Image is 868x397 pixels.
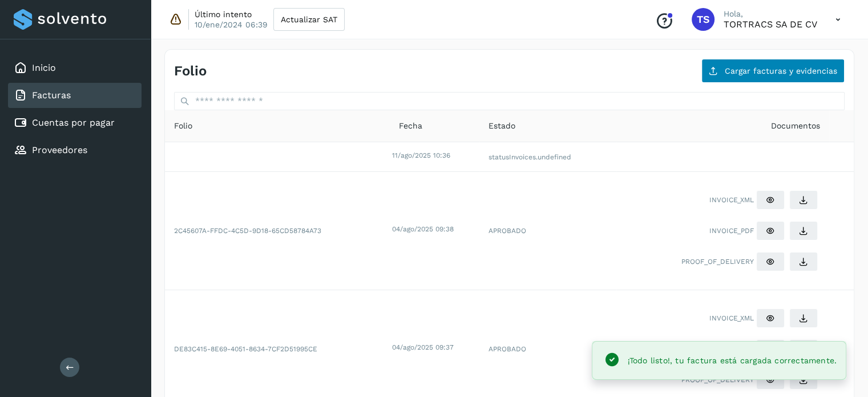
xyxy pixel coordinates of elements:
div: 04/ago/2025 09:37 [392,342,477,352]
span: INVOICE_PDF [709,226,754,236]
td: statusInvoices.undefined [479,142,616,172]
div: 11/ago/2025 10:36 [392,150,477,161]
p: Hola, [724,9,817,19]
span: Estado [488,120,515,132]
div: 04/ago/2025 09:38 [392,224,477,234]
span: ¡Todo listo!, tu factura está cargada correctamente. [627,356,837,365]
span: Cargar facturas y evidencias [725,67,837,75]
p: 10/ene/2024 06:39 [195,19,268,30]
p: Último intento [195,9,252,19]
span: INVOICE_XML [709,195,754,205]
a: Cuentas por pagar [32,117,115,128]
div: Proveedores [8,138,142,163]
a: Proveedores [32,145,87,155]
span: PROOF_OF_DELIVERY [681,256,754,267]
div: Facturas [8,83,142,108]
div: Inicio [8,55,142,81]
span: INVOICE_XML [709,313,754,323]
button: Cargar facturas y evidencias [701,59,845,83]
a: Facturas [32,90,71,101]
h4: Folio [174,63,207,79]
td: 2C45607A-FFDC-4C5D-9D18-65CD58784A73 [165,172,390,290]
span: Documentos [771,120,820,132]
p: TORTRACS SA DE CV [724,19,817,30]
span: Fecha [399,120,422,132]
button: Actualizar SAT [273,8,345,31]
span: Actualizar SAT [281,15,337,23]
div: Cuentas por pagar [8,110,142,135]
td: APROBADO [479,172,616,290]
a: Inicio [32,62,56,73]
span: PROOF_OF_DELIVERY [681,375,754,385]
span: Folio [174,120,192,132]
